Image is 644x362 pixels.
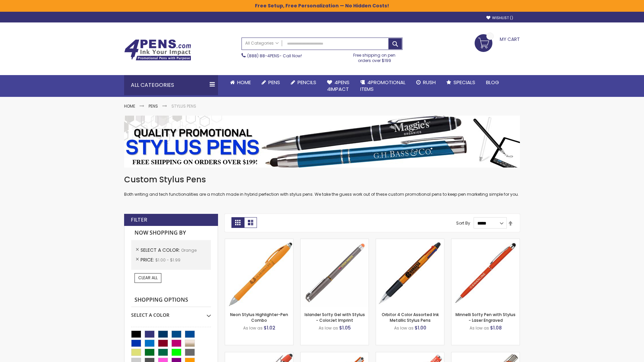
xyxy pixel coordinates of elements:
[339,324,351,331] span: $1.05
[470,325,489,331] span: As low as
[124,174,520,185] h1: Custom Stylus Pens
[451,239,520,307] img: Minnelli Softy Pen with Stylus - Laser Engraved-Orange
[245,41,279,46] span: All Categories
[486,79,499,86] span: Blog
[231,217,244,228] strong: Grid
[453,79,475,86] span: Specials
[171,103,196,109] strong: Stylus Pens
[256,75,285,90] a: Pens
[225,352,293,358] a: 4P-MS8B-Orange
[225,239,293,307] img: Neon Stylus Highlighter-Pen Combo-Orange
[124,103,135,109] a: Home
[394,325,414,331] span: As low as
[319,325,338,331] span: As low as
[376,239,444,244] a: Orbitor 4 Color Assorted Ink Metallic Stylus Pens-Orange
[456,220,470,226] label: Sort By
[301,239,369,244] a: Islander Softy Gel with Stylus - ColorJet Imprint-Orange
[382,312,439,323] a: Orbitor 4 Color Assorted Ink Metallic Stylus Pens
[451,239,520,244] a: Minnelli Softy Pen with Stylus - Laser Engraved-Orange
[124,39,191,61] img: 4Pens Custom Pens and Promotional Products
[243,325,263,331] span: As low as
[376,239,444,307] img: Orbitor 4 Color Assorted Ink Metallic Stylus Pens-Orange
[247,53,302,59] span: - Call Now!
[268,79,280,86] span: Pens
[486,15,513,20] a: Wishlist
[415,324,426,331] span: $1.00
[360,79,406,93] span: 4PROMOTIONAL ITEMS
[131,216,147,224] strong: Filter
[346,50,403,63] div: Free shipping on pen orders over $199
[301,352,369,358] a: Avendale Velvet Touch Stylus Gel Pen-Orange
[225,75,256,90] a: Home
[305,312,365,323] a: Islander Softy Gel with Stylus - ColorJet Imprint
[124,174,520,197] div: Both writing and tech functionalities are a match made in hybrid perfection with stylus pens. We ...
[242,38,282,49] a: All Categories
[237,79,251,86] span: Home
[285,75,322,90] a: Pencils
[322,75,355,97] a: 4Pens4impact
[327,79,350,93] span: 4Pens 4impact
[138,275,158,281] span: Clear All
[124,116,520,168] img: Stylus Pens
[155,257,180,263] span: $1.00 - $1.99
[301,239,369,307] img: Islander Softy Gel with Stylus - ColorJet Imprint-Orange
[298,79,316,86] span: Pencils
[264,324,275,331] span: $1.02
[455,312,516,323] a: Minnelli Softy Pen with Stylus - Laser Engraved
[423,79,436,86] span: Rush
[124,75,218,95] div: All Categories
[135,273,161,283] a: Clear All
[481,75,504,90] a: Blog
[225,239,293,244] a: Neon Stylus Highlighter-Pen Combo-Orange
[131,293,211,307] strong: Shopping Options
[131,307,211,318] div: Select A Color
[181,247,197,253] span: Orange
[149,103,158,109] a: Pens
[490,324,502,331] span: $1.08
[441,75,481,90] a: Specials
[131,226,211,240] strong: Now Shopping by
[376,352,444,358] a: Marin Softy Pen with Stylus - Laser Engraved-Orange
[451,352,520,358] a: Tres-Chic Softy Brights with Stylus Pen - Laser-Orange
[230,312,288,323] a: Neon Stylus Highlighter-Pen Combo
[141,247,181,253] span: Select A Color
[355,75,411,97] a: 4PROMOTIONALITEMS
[141,256,155,263] span: Price
[411,75,441,90] a: Rush
[247,53,279,59] a: (888) 88-4PENS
